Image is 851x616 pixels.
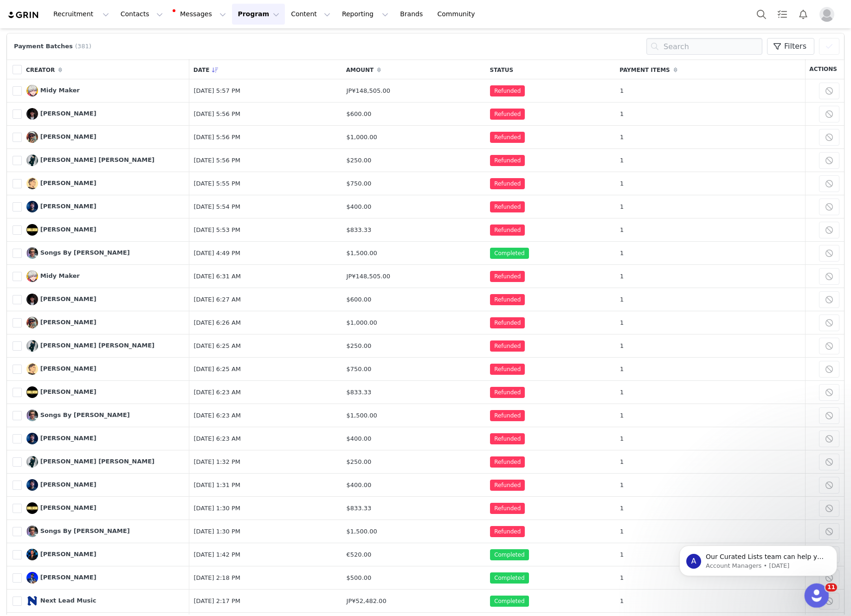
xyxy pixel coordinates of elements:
[40,435,97,442] span: [PERSON_NAME]
[615,103,805,126] td: 1
[26,85,38,96] img: Midy Maker
[825,584,838,592] span: 11
[40,411,130,418] span: Songs By [PERSON_NAME]
[26,502,38,514] img: Boyan Tantchev
[347,505,372,512] span: $833.33
[40,295,97,302] span: [PERSON_NAME]
[26,178,97,189] a: [PERSON_NAME]
[189,59,342,79] th: Date
[189,265,342,288] td: [DATE] 6:31 AM
[189,311,342,334] td: [DATE] 6:26 AM
[40,527,130,534] span: Songs By [PERSON_NAME]
[40,597,97,604] span: Next Lead Music
[26,131,38,143] img: Felipe Saavedra
[26,549,38,560] img: Anthony Canedo
[189,497,342,520] td: [DATE] 1:30 PM
[342,59,486,79] th: Amount
[615,288,805,311] td: 1
[347,296,372,303] span: $600.00
[347,157,372,164] span: $250.00
[40,504,97,511] span: [PERSON_NAME]
[40,319,97,326] span: [PERSON_NAME]
[7,11,40,19] img: grin logo
[814,7,844,22] button: Profile
[615,381,805,404] td: 1
[48,4,115,25] button: Recruitment
[189,450,342,474] td: [DATE] 1:32 PM
[490,201,525,212] span: Refunded
[115,4,168,25] button: Contacts
[189,520,342,543] td: [DATE] 1:30 PM
[285,4,336,25] button: Content
[347,342,372,349] span: $250.00
[347,110,372,117] span: $600.00
[490,294,525,305] span: Refunded
[490,433,525,444] span: Refunded
[26,270,80,282] a: Midy Maker
[26,433,97,444] a: [PERSON_NAME]
[189,358,342,381] td: [DATE] 6:25 AM
[40,481,97,488] span: [PERSON_NAME]
[22,59,189,79] th: Creator
[40,156,155,163] span: [PERSON_NAME] [PERSON_NAME]
[490,317,525,328] span: Refunded
[189,381,342,404] td: [DATE] 6:23 AM
[26,595,97,607] a: Next Lead Music
[615,543,805,566] td: 1
[347,597,387,604] span: JP¥52,482.00
[490,271,525,282] span: Refunded
[490,572,529,584] span: Completed
[646,38,762,55] input: Search
[26,363,38,375] img: Rafael Vaca Elizalde
[189,149,342,172] td: [DATE] 5:56 PM
[189,103,342,126] td: [DATE] 5:56 PM
[336,4,394,25] button: Reporting
[40,574,97,581] span: [PERSON_NAME]
[347,226,372,233] span: $833.33
[615,311,805,334] td: 1
[40,342,155,349] span: [PERSON_NAME] [PERSON_NAME]
[615,358,805,381] td: 1
[805,59,844,79] th: Actions
[615,218,805,242] td: 1
[347,134,377,141] span: $1,000.00
[615,195,805,218] td: 1
[189,218,342,242] td: [DATE] 5:53 PM
[26,317,38,328] img: Felipe Saavedra
[615,520,805,543] td: 1
[26,317,97,328] a: [PERSON_NAME]
[490,340,525,352] span: Refunded
[784,41,806,52] span: Filters
[615,126,805,149] td: 1
[189,474,342,497] td: [DATE] 1:31 PM
[189,242,342,265] td: [DATE] 4:49 PM
[347,458,372,465] span: $250.00
[615,566,805,590] td: 1
[26,433,38,444] img: Brett
[40,87,80,94] span: Midy Maker
[347,551,372,558] span: €520.00
[490,225,525,236] span: Refunded
[26,595,38,607] img: Next Lead Music
[26,340,155,352] a: [PERSON_NAME] [PERSON_NAME]
[189,590,342,613] td: [DATE] 2:17 PM
[26,294,38,305] img: Henrique Da Silva
[26,526,38,537] img: Songs By Spencer
[26,154,155,166] a: [PERSON_NAME] [PERSON_NAME]
[490,248,529,259] span: Completed
[490,480,525,491] span: Refunded
[347,203,372,210] span: $400.00
[26,549,97,560] a: [PERSON_NAME]
[40,110,97,117] span: [PERSON_NAME]
[26,410,38,421] img: Songs By Spencer
[615,450,805,474] td: 1
[347,435,372,442] span: $400.00
[347,574,372,581] span: $500.00
[26,85,80,96] a: Midy Maker
[189,79,342,103] td: [DATE] 5:57 PM
[793,4,813,25] button: Notifications
[26,131,97,143] a: [PERSON_NAME]
[40,249,130,256] span: Songs By [PERSON_NAME]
